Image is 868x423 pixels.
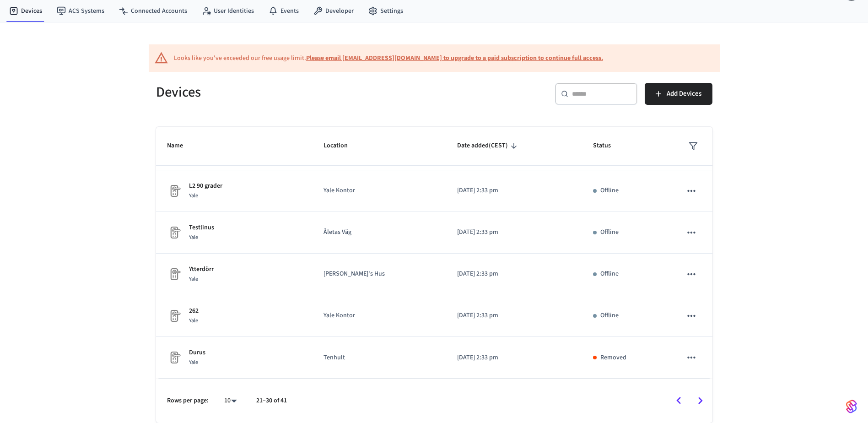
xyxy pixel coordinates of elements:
img: Placeholder Lock Image [167,309,182,323]
p: Durus [189,348,205,358]
p: Offline [600,228,619,237]
div: Looks like you've exceeded our free usage limit. [174,54,603,63]
p: Rows per page: [167,396,209,406]
p: Åletas Väg [323,228,435,237]
p: [DATE] 2:33 pm [457,269,571,279]
div: 10 [220,394,242,407]
img: Placeholder Lock Image [167,184,182,198]
a: User Identities [194,3,261,19]
span: Add Devices [667,88,701,100]
a: Events [261,3,306,19]
button: Go to previous page [668,390,690,412]
p: L2 90 grader [189,181,222,191]
span: Yale [189,275,198,283]
span: Yale [189,233,198,241]
img: Placeholder Lock Image [167,267,182,282]
p: Offline [600,186,619,195]
img: Placeholder Lock Image [167,350,182,365]
span: Yale [189,192,198,200]
p: Ytterdörr [189,265,214,274]
button: Go to next page [690,390,711,412]
p: Offline [600,311,619,320]
p: [DATE] 2:33 pm [457,228,571,237]
p: 21–30 of 41 [256,396,287,406]
span: Date added(CEST) [457,139,520,153]
a: Settings [361,3,410,19]
p: Removed [600,353,626,363]
a: Devices [2,3,49,19]
a: ACS Systems [49,3,112,19]
p: Offline [600,269,619,279]
img: Placeholder Lock Image [167,225,182,240]
span: Name [167,139,195,153]
p: 262 [189,306,199,316]
span: Yale [189,317,198,325]
a: Connected Accounts [112,3,194,19]
p: Testlinus [189,223,214,233]
h5: Devices [156,83,429,102]
p: [PERSON_NAME]'s Hus [323,269,435,279]
p: Yale Kontor [323,186,435,195]
p: Tenhult [323,353,435,363]
span: Status [593,139,623,153]
p: [DATE] 2:33 pm [457,186,571,195]
p: [DATE] 2:33 pm [457,311,571,320]
a: Developer [306,3,361,19]
span: Yale [189,358,198,366]
span: Location [323,139,360,153]
p: Yale Kontor [323,311,435,320]
p: [DATE] 2:33 pm [457,353,571,363]
button: Add Devices [645,83,712,105]
a: Please email [EMAIL_ADDRESS][DOMAIN_NAME] to upgrade to a paid subscription to continue full access. [306,54,603,63]
img: SeamLogoGradient.69752ec5.svg [846,399,857,414]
